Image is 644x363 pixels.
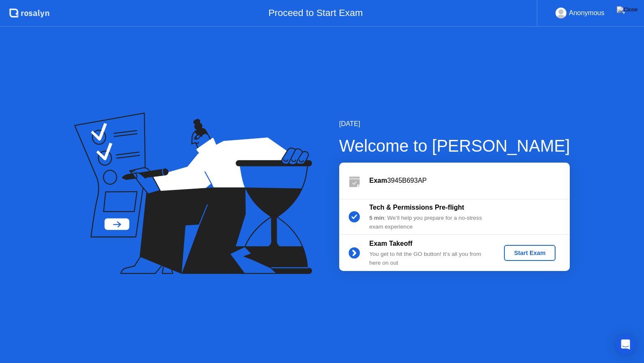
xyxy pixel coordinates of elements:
button: Start Exam [504,245,556,261]
div: Welcome to [PERSON_NAME] [339,133,570,158]
div: Anonymous [569,8,605,18]
b: Exam Takeoff [369,240,413,247]
b: Tech & Permissions Pre-flight [369,204,464,211]
div: : We’ll help you prepare for a no-stress exam experience [369,214,490,231]
img: Close [617,6,638,13]
div: 3945B693AP [369,176,570,186]
div: [DATE] [339,119,570,129]
div: You get to hit the GO button! It’s all you from here on out [369,250,490,267]
b: Exam [369,177,387,184]
div: Open Intercom Messenger [615,334,636,355]
b: 5 min [369,215,384,221]
div: Start Exam [507,250,552,256]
